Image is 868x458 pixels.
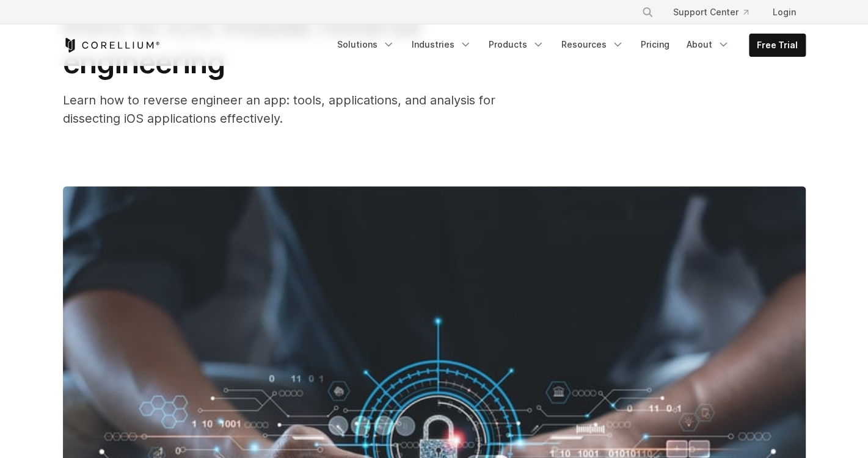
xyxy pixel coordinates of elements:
[636,1,658,23] button: Search
[627,1,806,23] div: Navigation Menu
[330,34,806,57] div: Navigation Menu
[63,93,495,126] span: Learn how to reverse engineer an app: tools, applications, and analysis for dissecting iOS applic...
[63,38,160,53] a: Corellium Home
[633,34,677,56] a: Pricing
[763,1,806,23] a: Login
[663,1,758,23] a: Support Center
[330,34,402,56] a: Solutions
[679,34,737,56] a: About
[404,34,479,56] a: Industries
[554,34,631,56] a: Resources
[749,34,805,56] a: Free Trial
[481,34,552,56] a: Products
